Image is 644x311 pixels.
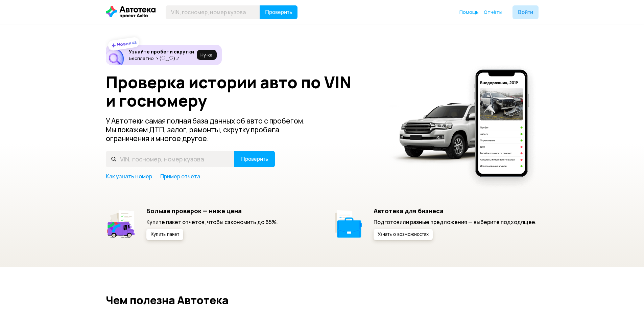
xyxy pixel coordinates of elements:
button: Проверить [234,151,275,167]
button: Купить пакет [146,229,183,240]
strong: Новинка [116,39,137,48]
a: Пример отчёта [160,173,200,180]
p: У Автотеки самая полная база данных об авто с пробегом. Мы покажем ДТП, залог, ремонты, скрутку п... [106,116,316,143]
span: Проверить [241,156,268,162]
h5: Автотека для бизнеса [374,207,536,215]
button: Проверить [260,5,297,19]
a: Отчёты [484,9,502,16]
span: Узнать о возможностях [378,232,429,237]
h5: Больше проверок — ниже цена [146,207,278,215]
span: Войти [518,9,533,15]
h2: Чем полезна Автотека [106,294,539,306]
p: Купите пакет отчётов, чтобы сэкономить до 65%. [146,218,278,226]
span: Купить пакет [150,232,179,237]
h6: Узнайте пробег и скрутки [129,49,194,55]
span: Ну‑ка [200,52,213,58]
p: Подготовили разные предложения — выберите подходящее. [374,218,536,226]
input: VIN, госномер, номер кузова [166,5,260,19]
input: VIN, госномер, номер кузова [106,151,235,167]
button: Узнать о возможностях [374,229,433,240]
button: Войти [512,5,539,19]
h1: Проверка истории авто по VIN и госномеру [106,73,381,110]
span: Проверить [265,9,292,15]
a: Как узнать номер [106,173,152,180]
p: Бесплатно ヽ(♡‿♡)ノ [129,55,194,61]
a: Помощь [459,9,479,16]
